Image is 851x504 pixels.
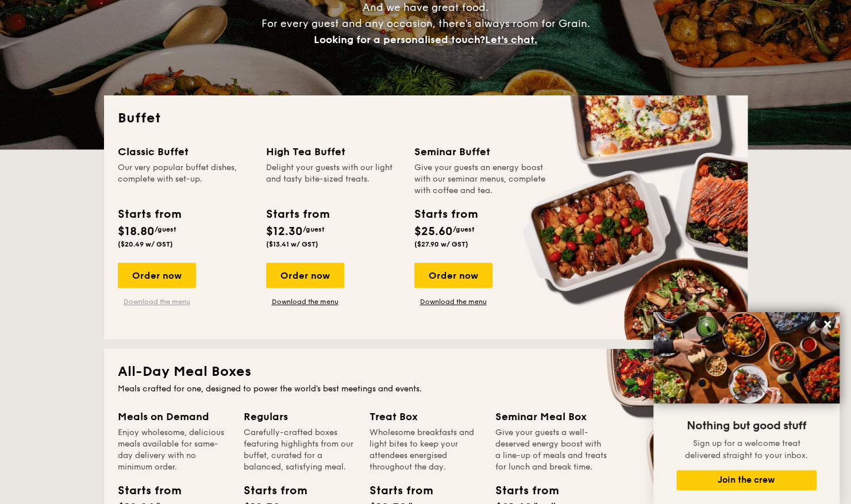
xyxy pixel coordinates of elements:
a: Download the menu [266,297,344,306]
button: Close [818,315,837,333]
div: Order now [266,263,344,288]
span: $25.60 [414,225,453,238]
div: Classic Buffet [118,144,252,160]
div: High Tea Buffet [266,144,401,160]
div: Starts from [244,482,295,499]
span: ($20.49 w/ GST) [118,240,173,248]
div: Seminar Buffet [414,144,549,160]
button: Join the crew [676,470,817,490]
div: Starts from [495,482,547,499]
span: ($13.41 w/ GST) [266,240,318,248]
span: /guest [155,225,176,233]
span: /guest [303,225,325,233]
div: Seminar Meal Box [495,409,607,425]
div: Starts from [414,206,477,223]
div: Regulars [244,409,356,425]
div: Our very popular buffet dishes, complete with set-up. [118,162,252,197]
a: Download the menu [118,297,196,306]
div: Starts from [369,482,421,499]
div: Meals on Demand [118,409,230,425]
span: Let's chat. [485,33,537,46]
div: Delight your guests with our light and tasty bite-sized treats. [266,162,401,197]
div: Carefully-crafted boxes featuring highlights from our buffet, curated for a balanced, satisfying ... [244,427,356,473]
div: Give your guests a well-deserved energy boost with a line-up of meals and treats for lunch and br... [495,427,607,473]
div: Meals crafted for one, designed to power the world's best meetings and events. [118,383,734,395]
span: $12.30 [266,225,303,238]
div: Order now [118,263,196,288]
div: Treat Box [369,409,482,425]
span: Nothing but good stuff [687,419,806,433]
div: Give your guests an energy boost with our seminar menus, complete with coffee and tea. [414,162,549,197]
img: DSC07876-Edit02-Large.jpeg [653,312,840,403]
span: And we have great food. For every guest and any occasion, there’s always room for Grain. [261,1,590,46]
div: Order now [414,263,492,288]
span: Sign up for a welcome treat delivered straight to your inbox. [685,438,808,460]
div: Enjoy wholesome, delicious meals available for same-day delivery with no minimum order. [118,427,230,473]
div: Wholesome breakfasts and light bites to keep your attendees energised throughout the day. [369,427,482,473]
span: Looking for a personalised touch? [314,33,485,46]
div: Starts from [266,206,329,223]
span: ($27.90 w/ GST) [414,240,468,248]
h2: All-Day Meal Boxes [118,363,734,381]
div: Starts from [118,482,170,499]
h2: Buffet [118,109,734,128]
span: /guest [453,225,475,233]
a: Download the menu [414,297,492,306]
span: $18.80 [118,225,155,238]
div: Starts from [118,206,180,223]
